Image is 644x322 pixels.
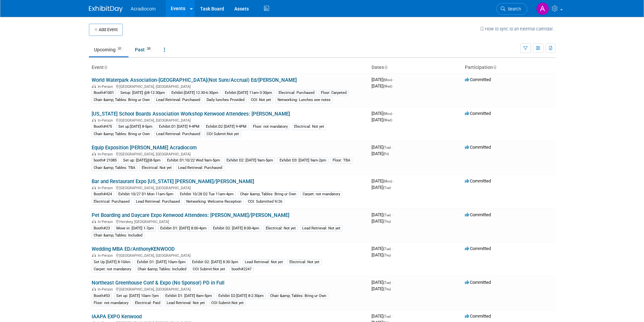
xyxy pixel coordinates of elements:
[92,266,133,272] div: Carpet: not mandatory
[383,281,391,284] span: (Tue)
[92,77,297,83] a: World Waterpark Association-[GEOGRAPHIC_DATA](Not Sure/Accrual) Ed/[PERSON_NAME]
[116,124,154,130] div: Set up:[DATE] 8-5pm
[372,246,393,251] span: [DATE]
[383,118,392,122] span: (Wed)
[393,77,394,82] span: -
[496,3,527,15] a: Search
[116,191,175,197] div: Exhibit 10/27 D1 Mon 11am-5pm
[154,131,202,137] div: Lead Retrieval: Purchased
[92,232,144,239] div: Chair &amp; Tables: Included
[92,186,96,189] img: In-Person Event
[114,293,161,299] div: Set up: [DATE] 10am-7pm
[92,185,366,190] div: [GEOGRAPHIC_DATA], [GEOGRAPHIC_DATA]
[383,253,391,257] span: (Thu)
[224,157,275,164] div: Exhibit D2: [DATE] 9am-5pm
[130,43,158,56] a: Past30
[92,280,224,286] a: Northeast Greenhouse Conf & Expo (No Sponsor) PD in Full
[465,280,491,285] span: Committed
[372,151,389,156] span: [DATE]
[92,124,114,130] div: Booth#475
[134,199,182,205] div: Lead Retrieval: Purchased
[176,165,224,171] div: Lead Retrieval: Purchased
[230,266,254,272] div: booth#2247
[92,84,96,88] img: In-Person Event
[98,253,115,258] span: In-Person
[98,186,115,190] span: In-Person
[238,191,298,197] div: Chair &amp; Tables: Bring ur Own
[465,178,491,183] span: Committed
[92,252,366,258] div: [GEOGRAPHIC_DATA], [GEOGRAPHIC_DATA]
[92,253,96,257] img: In-Person Event
[465,212,491,217] span: Committed
[92,286,366,292] div: [GEOGRAPHIC_DATA], [GEOGRAPHIC_DATA]
[145,46,152,51] span: 30
[383,220,391,223] span: (Thu)
[372,178,394,183] span: [DATE]
[246,199,284,205] div: COI: Submitted 9/26
[98,152,115,156] span: In-Person
[216,293,266,299] div: Exhibit D2:[DATE] 8-2:30pm
[369,62,462,73] th: Dates
[157,124,201,130] div: Exhibit:D1 [DATE] 9-4PM
[205,97,246,103] div: Daily lunches Provided
[372,314,393,319] span: [DATE]
[92,199,132,205] div: Electrical: Purchased
[92,314,142,320] a: IAAPA EXPO Kenwood
[372,117,392,122] span: [DATE]
[204,124,248,130] div: Exhibit:D2 [DATE] 9-4PM
[465,145,491,150] span: Committed
[536,2,549,15] img: Amanda Nazarko
[92,145,197,151] a: Equip Exposition [PERSON_NAME] Acradiocom
[98,287,115,292] span: In-Person
[392,280,393,285] span: -
[211,225,261,231] div: Exhibit D2: [DATE] 8:00-4pm
[89,62,369,73] th: Event
[98,84,115,89] span: In-Person
[92,219,366,224] div: Hershey, [GEOGRAPHIC_DATA]
[92,259,133,265] div: Set Up [DATE] 8-10Am
[116,46,123,51] span: 31
[243,259,285,265] div: Lead Retrieval: Not yet
[92,191,114,197] div: Booth#424
[372,185,391,190] span: [DATE]
[392,212,393,217] span: -
[89,24,123,36] button: Add Event
[292,124,326,130] div: Electrical: Not yet
[92,111,290,117] a: [US_STATE] School Boards Association Workshop Kenwood Attendees: [PERSON_NAME]
[89,43,128,56] a: Upcoming31
[301,191,342,197] div: Carpet: not mandatory
[465,314,491,319] span: Committed
[158,225,209,231] div: Exhibit D1: [DATE] 8:00-4pm
[383,315,391,318] span: (Tue)
[92,151,366,156] div: [GEOGRAPHIC_DATA], [GEOGRAPHIC_DATA]
[392,314,393,319] span: -
[92,83,366,89] div: [GEOGRAPHIC_DATA], [GEOGRAPHIC_DATA]
[383,287,391,291] span: (Thu)
[372,286,391,291] span: [DATE]
[372,212,393,217] span: [DATE]
[92,287,96,291] img: In-Person Event
[136,266,188,272] div: Chair &amp; Tables: Included
[92,90,116,96] div: Booth#1001
[251,124,290,130] div: Floor: not mandatory
[169,90,220,96] div: Exhibit:[DATE] 12:30-6:30pm
[89,6,123,13] img: ExhibitDay
[278,157,328,164] div: Exhibit D3: [DATE] 9am-2pm
[92,246,175,252] a: Wedding MBA ED/AnthonyKENWOOD
[92,97,152,103] div: Chair &amp; Tables: Bring ur Own
[140,165,174,171] div: Electrical: Not yet
[98,220,115,224] span: In-Person
[372,111,394,116] span: [DATE]
[383,213,391,217] span: (Tue)
[480,26,555,31] a: How to sync to an external calendar...
[135,259,188,265] div: Exhibit D1: [DATE] 10am-5pm
[493,65,496,70] a: Sort by Participation Type
[393,111,394,116] span: -
[114,225,156,231] div: Move in: [DATE] 1-7pm
[462,62,555,73] th: Participation
[92,212,289,218] a: Pet Boarding and Daycare Expo Kenwood Attendees: [PERSON_NAME]/[PERSON_NAME]
[383,78,392,82] span: (Mon)
[331,157,352,164] div: Floor: TBA
[92,152,96,155] img: In-Person Event
[98,118,115,123] span: In-Person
